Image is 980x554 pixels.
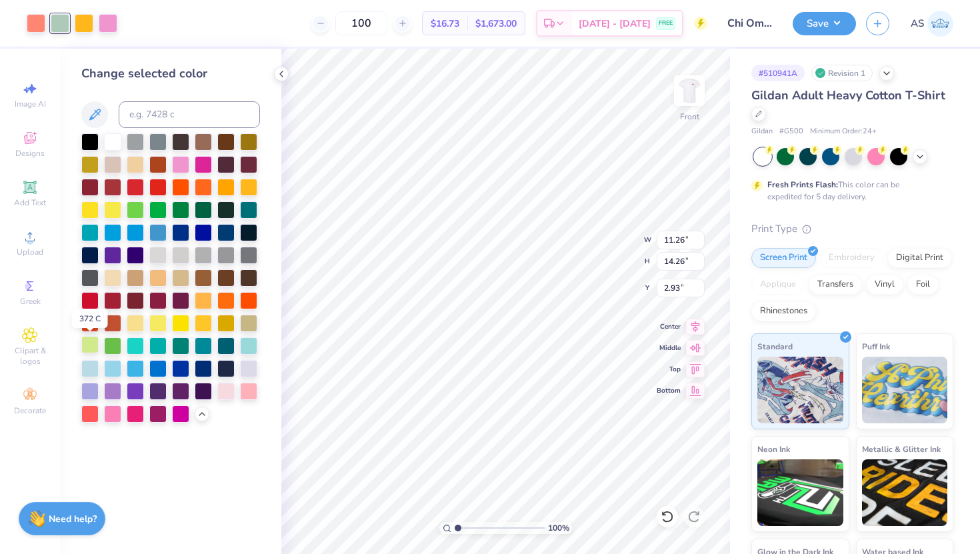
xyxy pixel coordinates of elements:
img: Ayla Schmanke [927,11,953,37]
div: Rhinestones [751,301,816,321]
img: Neon Ink [757,459,843,526]
div: Print Type [751,221,953,237]
span: 100 % [548,522,569,534]
div: Embroidery [820,248,883,268]
span: Metallic & Glitter Ink [862,442,941,456]
div: Transfers [809,275,862,295]
div: Digital Print [887,248,952,268]
span: Decorate [14,405,46,416]
span: AS [911,16,924,31]
span: FREE [659,19,673,28]
div: Change selected color [81,65,260,83]
strong: Fresh Prints Flash: [767,179,838,190]
span: Minimum Order: 24 + [810,126,877,137]
img: Front [676,77,703,104]
span: Puff Ink [862,339,890,353]
img: Puff Ink [862,357,948,423]
span: Clipart & logos [7,345,53,367]
span: $1,673.00 [475,17,517,31]
span: Designs [15,148,45,159]
span: Bottom [657,386,681,395]
span: Add Text [14,197,46,208]
span: Image AI [15,99,46,109]
span: Middle [657,343,681,353]
span: Gildan [751,126,773,137]
strong: Need help? [49,513,97,525]
div: Screen Print [751,248,816,268]
div: Front [680,111,699,123]
div: Foil [907,275,939,295]
img: Standard [757,357,843,423]
input: e.g. 7428 c [119,101,260,128]
input: – – [335,11,387,35]
div: Revision 1 [811,65,873,81]
div: Vinyl [866,275,903,295]
span: Top [657,365,681,374]
a: AS [911,11,953,37]
input: Untitled Design [717,10,783,37]
div: # 510941A [751,65,805,81]
span: Gildan Adult Heavy Cotton T-Shirt [751,87,945,103]
span: Standard [757,339,793,353]
span: Neon Ink [757,442,790,456]
div: 372 C [72,309,108,328]
span: # G500 [779,126,803,137]
span: [DATE] - [DATE] [579,17,651,31]
span: Greek [20,296,41,307]
span: Upload [17,247,43,257]
span: Center [657,322,681,331]
img: Metallic & Glitter Ink [862,459,948,526]
button: Save [793,12,856,35]
span: $16.73 [431,17,459,31]
div: Applique [751,275,805,295]
div: This color can be expedited for 5 day delivery. [767,179,931,203]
